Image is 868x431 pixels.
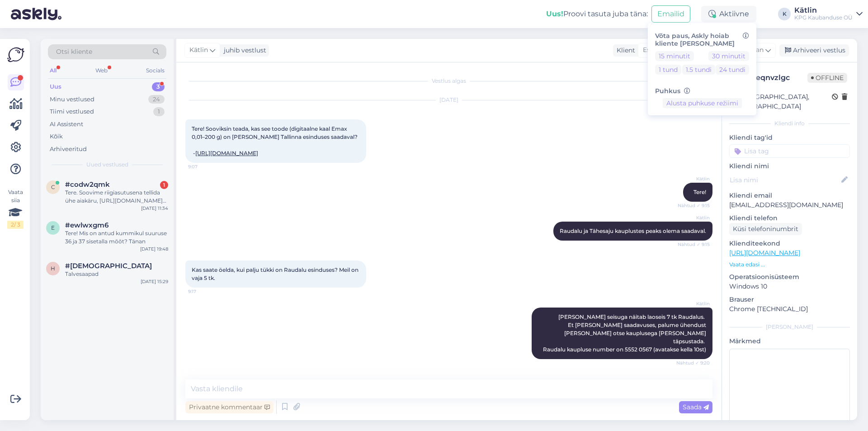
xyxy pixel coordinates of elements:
div: Web [94,65,109,76]
span: h [51,265,55,272]
div: Privaatne kommentaar [185,401,274,413]
div: Vestlus algas [185,77,712,85]
span: Nähtud ✓ 9:20 [676,360,710,366]
div: 3 [152,82,165,91]
span: Kätlin [676,175,710,182]
p: [EMAIL_ADDRESS][DOMAIN_NAME] [729,200,850,210]
div: [DATE] 15:29 [141,278,168,285]
div: # eqnvzlgc [751,72,807,83]
span: 9:17 [188,288,222,295]
div: [DATE] 11:34 [141,205,168,212]
span: [PERSON_NAME] seisuga näitab laoseis 7 tk Raudalus. Et [PERSON_NAME] saadavuses, palume ühendust ... [543,313,708,353]
div: Minu vestlused [50,95,94,104]
span: Offline [807,73,847,83]
span: 9:07 [188,163,222,170]
div: Küsi telefoninumbrit [729,223,802,235]
p: Vaata edasi ... [729,260,850,269]
div: [GEOGRAPHIC_DATA], [GEOGRAPHIC_DATA] [732,92,832,111]
div: Talvesaapad [65,270,168,278]
span: #codw2qmk [65,180,110,189]
div: Vaata siia [7,188,24,229]
div: [DATE] 19:48 [140,246,168,252]
span: Estonian [643,45,670,55]
input: Lisa tag [729,144,850,158]
button: Emailid [651,5,690,23]
div: KPG Kaubanduse OÜ [794,14,853,21]
div: K [778,8,791,20]
p: Operatsioonisüsteem [729,272,850,282]
h6: Võta paus, Askly hoiab kliente [PERSON_NAME] [655,32,749,47]
div: Kõik [50,132,63,141]
span: Raudalu ja Tähesaju kauplustes peaks olema saadaval. [560,227,706,234]
button: 24 tundi [716,65,749,75]
span: Tere! [693,189,706,195]
p: Kliendi tag'id [729,133,850,142]
span: #ewlwxgm6 [65,221,108,229]
span: c [51,184,55,190]
span: Tere! Sooviksin teada, kas see toode (digitaalne kaal Emax 0,01–200 g) on [PERSON_NAME] Tallinna ... [192,125,358,156]
div: Proovi tasuta juba täna: [546,9,648,19]
span: Otsi kliente [56,47,92,57]
div: Aktiivne [701,6,756,22]
span: Kätlin [676,214,710,221]
a: KätlinKPG Kaubanduse OÜ [794,7,863,21]
span: Kätlin [189,45,208,55]
span: Uued vestlused [86,161,128,169]
div: 1 [153,107,165,116]
p: Kliendi nimi [729,161,850,171]
b: Uus! [546,9,563,18]
span: Nähtud ✓ 9:15 [676,241,710,248]
div: Socials [144,65,166,76]
p: Kliendi telefon [729,213,850,223]
button: 15 minutit [655,51,694,61]
div: juhib vestlust [220,46,266,55]
input: Lisa nimi [730,175,840,185]
div: [PERSON_NAME] [729,323,850,331]
p: Märkmed [729,336,850,346]
div: Arhiveeri vestlus [779,44,849,57]
span: #hzroamlu [65,262,152,270]
p: Klienditeekond [729,239,850,248]
div: Kätlin [794,7,853,14]
div: 2 / 3 [7,221,24,229]
p: Kliendi email [729,191,850,200]
div: All [48,65,58,76]
div: Uus [50,82,61,91]
button: 1.5 tundi [682,65,715,75]
div: [DATE] [185,96,712,104]
img: Askly Logo [7,46,24,63]
a: [URL][DOMAIN_NAME] [195,150,258,156]
div: 1 [160,181,168,189]
button: 30 minutit [708,51,749,61]
span: Kätlin [676,300,710,307]
div: 24 [148,95,165,104]
a: [URL][DOMAIN_NAME] [729,249,800,257]
div: Kliendi info [729,119,850,128]
div: AI Assistent [50,120,83,129]
div: Arhiveeritud [50,145,87,154]
p: Windows 10 [729,282,850,291]
span: Saada [683,403,709,411]
p: Brauser [729,295,850,304]
span: Kas saate öelda, kui palju tükki on Raudalu esinduses? Meil on vaja 5 tk. [192,266,360,281]
div: Tiimi vestlused [50,107,94,116]
button: Alusta puhkuse režiimi [663,98,742,108]
h6: Puhkus [655,87,749,95]
div: Tere. Soovime riigiasutusena tellida ühe aiakäru, [URL][DOMAIN_NAME] ja maksta e-arve alusel maks... [65,189,168,205]
span: e [51,224,55,231]
button: 1 tund [655,65,681,75]
p: Chrome [TECHNICAL_ID] [729,304,850,314]
div: Klient [613,46,635,55]
span: Nähtud ✓ 9:15 [676,202,710,209]
div: Tere! Mis on antud kummikul suuruse 36 ja 37 sisetalla mõõt? Tänan [65,229,168,246]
